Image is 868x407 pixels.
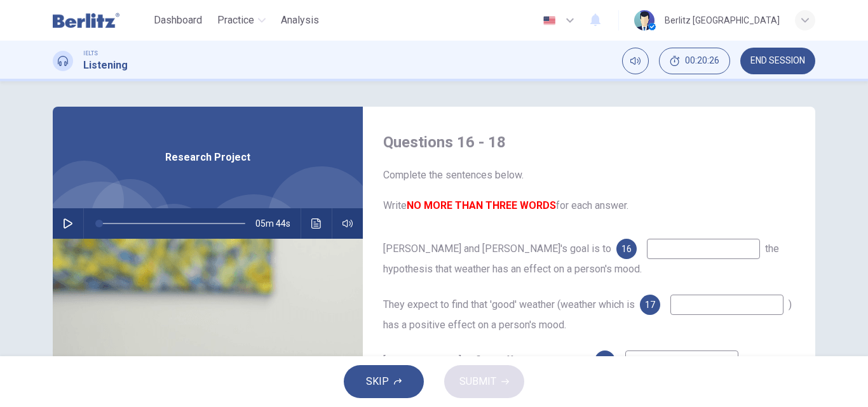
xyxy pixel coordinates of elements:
[383,243,611,255] span: [PERSON_NAME] and [PERSON_NAME]'s goal is to
[276,9,324,32] button: Analysis
[541,16,557,25] img: en
[407,199,556,211] b: NO MORE THAN THREE WORDS
[83,58,128,73] h1: Listening
[366,373,389,390] span: SKIP
[53,8,119,33] img: Berlitz Latam logo
[659,48,730,74] div: Hide
[154,13,202,28] span: Dashboard
[53,8,149,33] a: Berlitz Latam logo
[165,150,250,165] span: Research Project
[83,49,98,58] span: IELTS
[149,9,207,32] button: Dashboard
[685,56,719,66] span: 00:20:26
[750,56,805,66] span: END SESSION
[383,354,590,366] span: [PERSON_NAME] defines effect on mood as a
[634,10,654,30] img: Profile picture
[383,168,795,213] span: Complete the sentences below. Write for each answer.
[740,48,815,74] button: END SESSION
[217,13,254,28] span: Practice
[344,365,424,398] button: SKIP
[255,208,301,239] span: 05m 44s
[306,208,327,239] button: Click to see the audio transcription
[621,244,632,253] span: 16
[659,48,730,74] button: 00:20:26
[622,48,649,74] div: Mute
[383,298,635,310] span: They expect to find that 'good' weather (weather which is
[281,13,319,28] span: Analysis
[645,300,655,309] span: 17
[212,9,271,32] button: Practice
[665,13,780,28] div: Berlitz [GEOGRAPHIC_DATA]
[383,132,795,152] h4: Questions 16 - 18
